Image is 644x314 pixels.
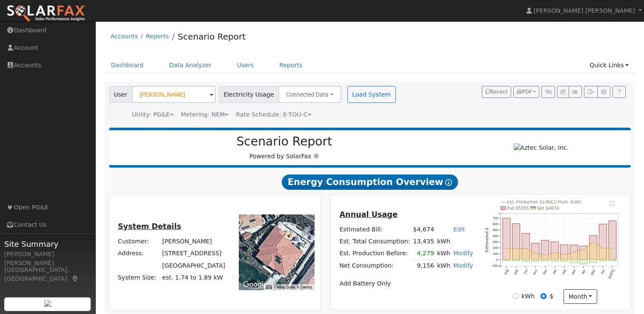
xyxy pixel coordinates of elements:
span: Electricity Usage [219,86,279,103]
button: Keyboard shortcuts [266,284,272,290]
rect: onclick="" [522,234,530,260]
circle: onclick="" [554,252,555,253]
text: Feb [561,269,567,275]
img: Google [241,279,269,290]
div: [PERSON_NAME] [PERSON_NAME] [4,250,91,268]
text: 200 [492,246,498,250]
rect: onclick="" [599,260,607,261]
circle: onclick="" [583,249,584,251]
text: Dec [542,269,548,276]
img: Aztec Solar, Inc. [514,143,569,152]
button: Multi-Series Graph [569,86,582,98]
button: Edit User [557,86,569,98]
h2: Scenario Report [117,134,451,149]
circle: onclick="" [612,248,613,249]
td: kWh [435,235,475,247]
text: 0 [496,258,498,262]
button: Map Data [277,284,295,290]
text: Jun [600,269,606,275]
td: Estimated Bill: [338,223,412,235]
text: 300 [492,240,498,244]
u: Annual Usage [340,210,398,219]
td: Net Consumption: [338,260,412,272]
rect: onclick="" [532,243,539,260]
div: Utility: PG&E [132,110,174,119]
div: Metering: NEM [181,110,229,119]
text: Estimated $ [485,228,489,253]
td: Est. Total Consumption: [338,235,412,247]
text: Oct [523,269,528,275]
rect: onclick="" [561,260,568,262]
rect: onclick="" [580,246,587,260]
a: Modify [453,262,473,269]
a: Accounts [111,33,138,40]
rect: onclick="" [599,224,607,260]
button: Settings [597,86,610,98]
text: Mar [571,268,577,275]
a: Dashboard [105,57,150,73]
a: Edit [453,226,465,233]
rect: onclick="" [541,260,549,261]
text: Est. Production $1968 [507,200,553,204]
circle: onclick="" [573,251,575,253]
td: System Size [161,271,227,283]
td: Customer: [116,236,160,248]
span: User [109,86,132,103]
label: $ [550,292,553,301]
td: kWh [435,247,452,260]
rect: onclick="" [551,242,558,260]
circle: onclick="" [544,254,546,256]
rect: onclick="" [609,260,616,261]
circle: onclick="" [515,248,517,250]
circle: onclick="" [592,241,594,242]
rect: onclick="" [570,245,578,260]
span: Alias: H2ETOUCN [236,111,311,118]
a: Map [72,275,79,282]
rect: onclick="" [503,218,510,260]
input: $ [541,293,547,299]
circle: onclick="" [525,248,527,249]
a: Modify [453,250,473,257]
a: Users [231,57,260,73]
rect: onclick="" [580,260,587,264]
button: Load System [347,86,396,103]
td: System Size: [116,271,160,283]
text: [DATE] [608,269,615,280]
td: [STREET_ADDRESS] [161,248,227,260]
td: kWh [435,260,452,272]
a: Scenario Report [177,31,246,42]
td: [PERSON_NAME] [161,236,227,248]
rect: onclick="" [570,260,578,263]
rect: onclick="" [541,240,549,260]
text: Apr [581,268,586,275]
rect: onclick="" [503,260,510,261]
text: -100 [492,264,498,268]
span: Energy Consumption Overview [282,174,458,190]
span: est. 1.74 to 1.89 kW [162,274,223,281]
text: Push -$381 [558,200,581,204]
input: kWh [512,293,518,299]
text: Aug [503,269,509,276]
button: Connected Data [278,86,341,103]
span: [PERSON_NAME] [PERSON_NAME] [534,7,635,14]
td: Add Battery Only [338,278,475,290]
rect: onclick="" [609,221,616,260]
button: Generate Report Link [541,86,555,98]
a: Quick Links [583,57,635,73]
rect: onclick="" [590,260,597,263]
text: 400 [492,234,498,238]
td: Address: [116,248,160,260]
a: Help Link [613,86,626,98]
i: Show Help [445,179,452,186]
div: [GEOGRAPHIC_DATA], [GEOGRAPHIC_DATA] [4,265,91,283]
button: month [564,289,597,304]
rect: onclick="" [512,260,520,261]
circle: onclick="" [506,248,507,249]
text: Net $4674 [537,206,559,211]
a: Data Analyzer [163,57,218,73]
rect: onclick="" [590,236,597,260]
rect: onclick="" [532,260,539,262]
text: May [590,269,596,276]
span: PDF [517,89,532,95]
circle: onclick="" [564,254,565,256]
